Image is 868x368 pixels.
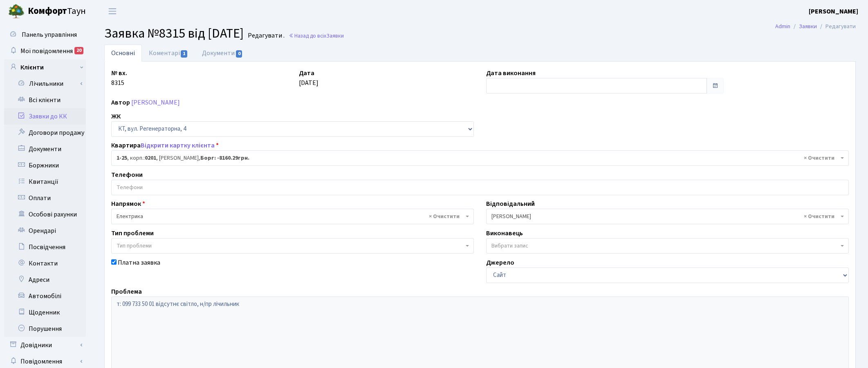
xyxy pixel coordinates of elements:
[4,174,86,190] a: Квитанції
[4,255,86,272] a: Контакти
[102,4,123,18] button: Переключити навігацію
[4,43,86,59] a: Мої повідомлення20
[236,50,242,58] span: 0
[804,212,834,221] span: Видалити всі елементи
[817,22,856,31] li: Редагувати
[4,272,86,288] a: Адреси
[775,22,790,31] a: Admin
[117,154,127,162] b: 1-25
[246,32,285,40] small: Редагувати .
[74,47,83,54] div: 20
[112,180,848,195] input: Телефони
[111,112,121,121] label: ЖК
[111,98,130,107] label: Автор
[28,4,67,18] b: Комфорт
[4,288,86,304] a: Автомобілі
[4,321,86,337] a: Порушення
[111,199,145,209] label: Напрямок
[486,228,523,238] label: Виконавець
[486,68,536,78] label: Дата виконання
[809,7,858,16] a: [PERSON_NAME]
[326,32,344,40] span: Заявки
[141,141,215,150] a: Відкрити картку клієнта
[289,32,344,40] a: Назад до всіхЗаявки
[4,304,86,321] a: Щоденник
[4,223,86,239] a: Орендарі
[181,50,187,58] span: 1
[299,68,314,78] label: Дата
[195,45,250,62] a: Документи
[105,68,293,94] div: 8315
[117,242,152,250] span: Тип проблеми
[4,157,86,174] a: Боржники
[429,212,460,221] span: Видалити всі елементи
[22,30,77,39] span: Панель управління
[4,108,86,125] a: Заявки до КК
[104,24,244,43] span: Заявка №8315 від [DATE]
[117,212,464,221] span: Електрика
[111,68,127,78] label: № вх.
[8,3,25,20] img: logo.png
[491,242,528,250] span: Вибрати запис
[4,125,86,141] a: Договори продажу
[799,22,817,31] a: Заявки
[111,209,474,224] span: Електрика
[4,27,86,43] a: Панель управління
[111,228,154,238] label: Тип проблеми
[809,7,858,16] b: [PERSON_NAME]
[142,45,195,62] a: Коментарі
[4,92,86,108] a: Всі клієнти
[131,98,180,107] a: [PERSON_NAME]
[293,68,480,94] div: [DATE]
[20,47,73,56] span: Мої повідомлення
[111,170,143,180] label: Телефони
[486,199,535,209] label: Відповідальний
[118,258,160,268] label: Платна заявка
[145,154,156,162] b: 0201
[111,287,142,297] label: Проблема
[200,154,249,162] b: Борг: -8160.29грн.
[4,190,86,206] a: Оплати
[491,212,839,221] span: Корчун А. А.
[4,141,86,157] a: Документи
[804,154,834,162] span: Видалити всі елементи
[763,18,868,35] nav: breadcrumb
[486,209,849,224] span: Корчун А. А.
[4,337,86,353] a: Довідники
[104,45,142,62] a: Основні
[4,206,86,223] a: Особові рахунки
[117,154,839,162] span: <b>1-25</b>, корп.: <b>0201</b>, Ліснича Ірина Михайлівна, <b>Борг: -8160.29грн.</b>
[111,150,849,166] span: <b>1-25</b>, корп.: <b>0201</b>, Ліснича Ірина Михайлівна, <b>Борг: -8160.29грн.</b>
[4,59,86,76] a: Клієнти
[486,258,514,268] label: Джерело
[111,141,219,150] label: Квартира
[9,76,86,92] a: Лічильники
[28,4,86,18] span: Таун
[4,239,86,255] a: Посвідчення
